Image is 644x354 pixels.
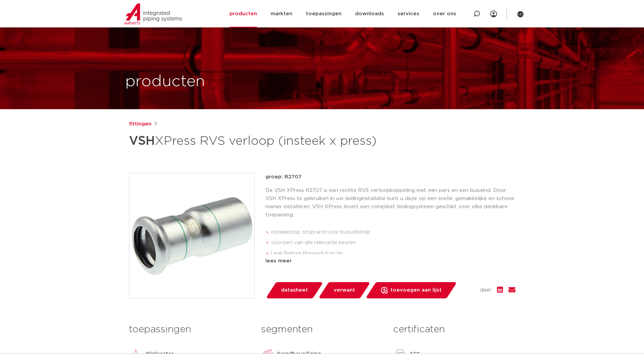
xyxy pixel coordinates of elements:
[390,285,442,296] span: toevoegen aan lijst
[334,285,355,296] span: verwant
[271,227,515,238] li: insteekstop: stoprand voor buisuiteinde
[281,285,308,296] span: datasheet
[261,323,383,336] h3: segmenten
[265,257,515,265] div: lees meer
[271,237,515,248] li: voorzien van alle relevante keuren
[129,323,251,336] h3: toepassingen
[265,173,515,181] p: groep: R2707
[265,186,515,219] p: De VSH XPress R2707 is een rechte RVS verloopkoppeling met een pers en een buiseind. Door VSH XPr...
[129,173,254,298] img: Product Image for VSH XPress RVS verloop (insteek x press)
[480,286,492,294] span: deel:
[318,282,370,298] a: verwant
[129,120,151,128] a: fittingen
[129,131,384,151] h1: XPress RVS verloop (insteek x press)
[125,71,205,93] h1: producten
[393,323,515,336] h3: certificaten
[271,248,515,259] li: Leak Before Pressed-functie
[129,135,155,147] strong: VSH
[265,282,323,298] a: datasheet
